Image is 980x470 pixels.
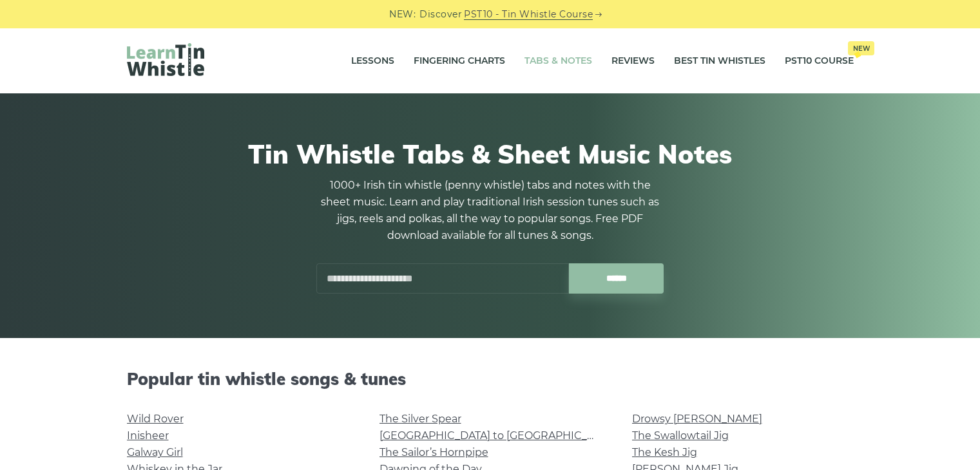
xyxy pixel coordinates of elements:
p: 1000+ Irish tin whistle (penny whistle) tabs and notes with the sheet music. Learn and play tradi... [316,177,664,244]
a: Tabs & Notes [524,45,592,77]
a: Best Tin Whistles [674,45,765,77]
img: LearnTinWhistle.com [127,43,204,76]
a: [GEOGRAPHIC_DATA] to [GEOGRAPHIC_DATA] [380,429,617,442]
a: Fingering Charts [414,45,505,77]
a: The Kesh Jig [632,446,697,458]
a: Inisheer [127,429,169,442]
a: Drowsy [PERSON_NAME] [632,413,762,425]
a: The Sailor’s Hornpipe [380,446,488,458]
a: Wild Rover [127,413,184,425]
a: Lessons [351,45,394,77]
a: Galway Girl [127,446,183,458]
a: PST10 CourseNew [785,45,854,77]
span: New [848,41,874,55]
h2: Popular tin whistle songs & tunes [127,369,854,389]
a: Reviews [611,45,655,77]
h1: Tin Whistle Tabs & Sheet Music Notes [127,138,854,169]
a: The Silver Spear [380,413,461,425]
a: The Swallowtail Jig [632,429,729,442]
